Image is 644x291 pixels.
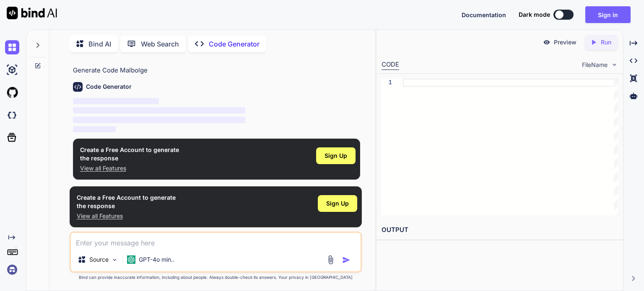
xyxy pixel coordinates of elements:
[127,255,135,264] img: GPT-4o mini
[585,6,631,23] button: Sign in
[73,98,159,104] span: ‌
[77,212,176,220] p: View all Features
[5,63,19,77] img: ai-studio
[7,7,57,19] img: Bind AI
[73,117,245,123] span: ‌
[139,255,174,264] p: GPT-4o min..
[77,193,176,210] h1: Create a Free Account to generate the response
[382,79,392,87] div: 1
[554,38,576,46] p: Preview
[73,66,360,75] p: Generate Code Malbolge
[611,61,618,68] img: chevron down
[88,39,111,49] p: Bind AI
[89,255,109,264] p: Source
[209,39,260,49] p: Code Generator
[462,10,506,19] button: Documentation
[382,60,399,70] div: CODE
[70,274,362,281] p: Bind can provide inaccurate information, including about people. Always double-check its answers....
[519,10,550,19] span: Dark mode
[111,256,118,263] img: Pick Models
[326,255,335,265] img: attachment
[5,263,19,277] img: signin
[325,152,347,160] span: Sign Up
[5,40,19,54] img: chat
[5,108,19,122] img: darkCloudIdeIcon
[601,38,611,46] p: Run
[80,164,179,173] p: View all Features
[462,11,506,18] span: Documentation
[80,146,179,162] h1: Create a Free Account to generate the response
[582,61,608,69] span: FileName
[141,39,179,49] p: Web Search
[377,220,623,240] h2: OUTPUT
[543,39,551,46] img: preview
[342,256,351,264] img: icon
[73,107,245,113] span: ‌
[86,82,132,91] h6: Code Generator
[326,199,349,208] span: Sign Up
[5,85,19,100] img: githubLight
[73,126,116,132] span: ‌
